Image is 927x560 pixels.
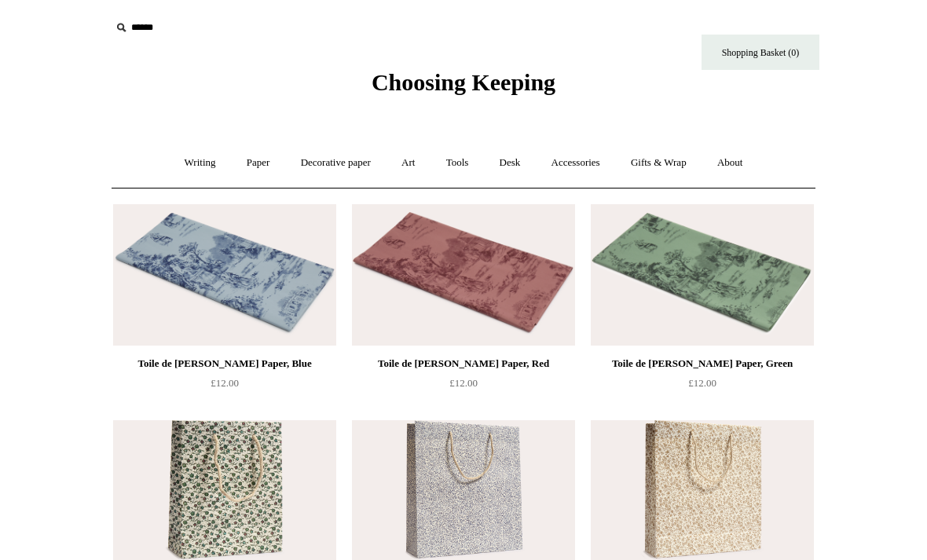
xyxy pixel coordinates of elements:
[352,204,575,346] img: Toile de Jouy Tissue Paper, Red
[432,142,483,184] a: Tools
[387,142,429,184] a: Art
[449,377,478,389] span: £12.00
[688,377,716,389] span: £12.00
[233,142,284,184] a: Paper
[595,354,810,373] div: Toile de [PERSON_NAME] Paper, Green
[485,142,535,184] a: Desk
[352,204,575,346] a: Toile de Jouy Tissue Paper, Red Toile de Jouy Tissue Paper, Red
[211,377,239,389] span: £12.00
[702,35,819,70] a: Shopping Basket (0)
[591,204,814,346] a: Toile de Jouy Tissue Paper, Green Toile de Jouy Tissue Paper, Green
[113,204,336,346] img: Toile de Jouy Tissue Paper, Blue
[591,354,814,419] a: Toile de [PERSON_NAME] Paper, Green £12.00
[356,354,571,373] div: Toile de [PERSON_NAME] Paper, Red
[703,142,757,184] a: About
[537,142,614,184] a: Accessories
[372,69,555,95] span: Choosing Keeping
[591,204,814,346] img: Toile de Jouy Tissue Paper, Green
[113,354,336,419] a: Toile de [PERSON_NAME] Paper, Blue £12.00
[287,142,385,184] a: Decorative paper
[113,204,336,346] a: Toile de Jouy Tissue Paper, Blue Toile de Jouy Tissue Paper, Blue
[352,354,575,419] a: Toile de [PERSON_NAME] Paper, Red £12.00
[170,142,230,184] a: Writing
[117,354,332,373] div: Toile de [PERSON_NAME] Paper, Blue
[617,142,701,184] a: Gifts & Wrap
[372,82,555,93] a: Choosing Keeping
